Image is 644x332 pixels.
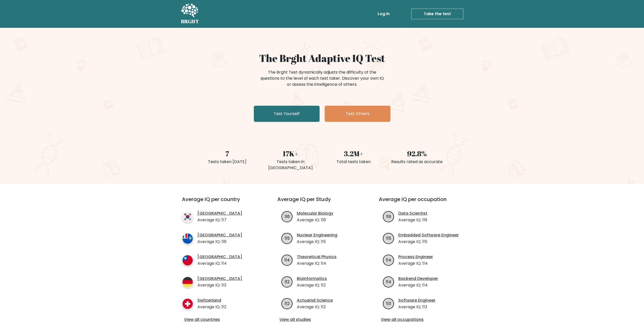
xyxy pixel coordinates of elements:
[297,276,327,282] a: Bioinformatics
[182,298,193,309] img: country
[199,159,256,165] div: Tests taken [DATE]
[398,217,427,223] p: Average IQ: 119
[279,317,365,323] a: View all studies
[285,235,290,241] text: 115
[297,217,333,223] p: Average IQ: 116
[181,18,199,25] h5: BRGHT
[398,304,435,310] p: Average IQ: 113
[381,317,466,323] a: View all occupations
[199,148,256,159] div: 7
[398,260,433,267] p: Average IQ: 114
[297,260,337,267] p: Average IQ: 114
[297,282,327,288] p: Average IQ: 112
[199,52,446,64] h1: The Brght Adaptive IQ Test
[197,254,242,260] a: [GEOGRAPHIC_DATA]
[182,276,193,288] img: country
[285,279,289,284] text: 112
[181,2,199,26] a: BRGHT
[197,304,226,310] p: Average IQ: 112
[411,9,463,19] a: Take the test
[285,300,289,306] text: 112
[262,159,319,171] div: Tests taken in [GEOGRAPHIC_DATA]
[297,297,333,303] a: Actuarial Science
[325,106,390,122] a: Test Others
[197,276,242,282] a: [GEOGRAPHIC_DATA]
[386,279,391,284] text: 114
[262,148,319,159] div: 17K+
[254,106,320,122] a: Test Yourself
[386,213,391,219] text: 119
[182,196,259,208] h3: Average IQ per country
[297,239,337,245] p: Average IQ: 115
[398,210,427,216] a: Data Scientist
[197,260,242,267] p: Average IQ: 114
[277,196,367,208] h3: Average IQ per Study
[197,239,242,245] p: Average IQ: 116
[297,210,333,216] a: Molecular Biology
[182,211,193,223] img: country
[398,282,438,288] p: Average IQ: 114
[379,196,468,208] h3: Average IQ per occupation
[388,159,446,165] div: Results rated as accurate
[297,254,337,260] a: Theoretical Physics
[197,210,242,216] a: [GEOGRAPHIC_DATA]
[184,317,257,323] a: View all countries
[398,232,459,238] a: Embedded Software Engineer
[197,232,242,238] a: [GEOGRAPHIC_DATA]
[197,297,226,303] a: Switzerland
[182,255,193,266] img: country
[297,304,333,310] p: Average IQ: 112
[386,300,391,306] text: 113
[259,69,385,87] div: The Brght Test dynamically adjusts the difficulty of the questions to the level of each test take...
[398,297,435,303] a: Software Engineer
[398,254,433,260] a: Process Engineer
[284,257,290,263] text: 114
[398,239,459,245] p: Average IQ: 115
[285,213,290,219] text: 116
[197,217,242,223] p: Average IQ: 117
[386,235,391,241] text: 115
[398,276,438,282] a: Backend Developer
[386,257,391,263] text: 114
[182,233,193,244] img: country
[197,282,242,288] p: Average IQ: 113
[388,148,446,159] div: 92.8%
[325,159,382,165] div: Total tests taken
[376,9,392,19] a: Log in
[297,232,337,238] a: Nuclear Engineering
[325,148,382,159] div: 3.2M+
